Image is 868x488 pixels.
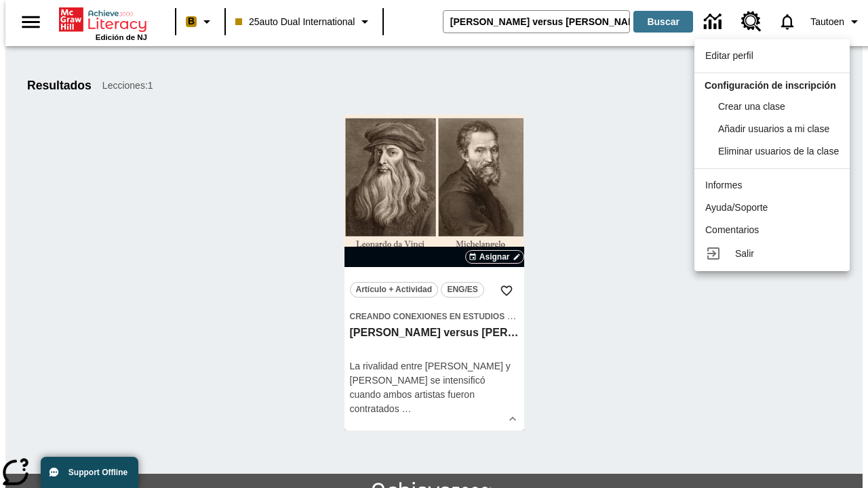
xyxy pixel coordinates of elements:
[718,123,829,134] span: Añadir usuarios a mi clase
[705,224,759,235] span: Comentarios
[718,101,785,112] span: Crear una clase
[735,248,754,259] span: Salir
[705,80,836,91] span: Configuración de inscripción
[718,146,839,157] span: Eliminar usuarios de la clase
[705,180,742,190] span: Informes
[705,50,753,61] span: Editar perfil
[705,202,768,213] span: Ayuda/Soporte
